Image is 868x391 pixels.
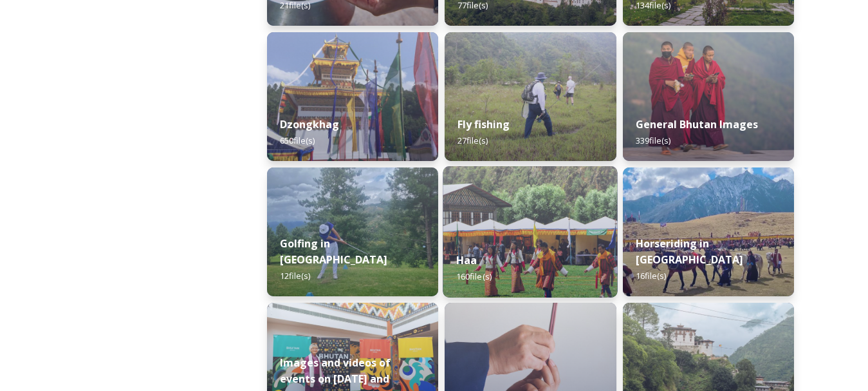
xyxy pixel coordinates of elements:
img: Horseriding%2520in%2520Bhutan2.JPG [623,167,794,296]
strong: Fly fishing [457,117,510,131]
span: 27 file(s) [457,135,488,146]
span: 12 file(s) [280,270,310,281]
strong: Dzongkhag [280,117,339,131]
span: 650 file(s) [280,135,315,146]
img: Festival%2520Header.jpg [267,32,438,161]
img: by%2520Ugyen%2520Wangchuk14.JPG [445,32,616,161]
span: 339 file(s) [636,135,670,146]
strong: Horseriding in [GEOGRAPHIC_DATA] [636,236,743,267]
img: Haa%2520Summer%2520Festival1.jpeg [443,166,618,298]
strong: Haa [456,253,477,267]
img: MarcusWestbergBhutanHiRes-23.jpg [623,32,794,161]
span: 160 file(s) [456,271,492,282]
strong: Golfing in [GEOGRAPHIC_DATA] [280,236,387,267]
strong: General Bhutan Images [636,117,758,131]
span: 16 file(s) [636,270,666,281]
img: IMG_0877.jpeg [267,167,438,296]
